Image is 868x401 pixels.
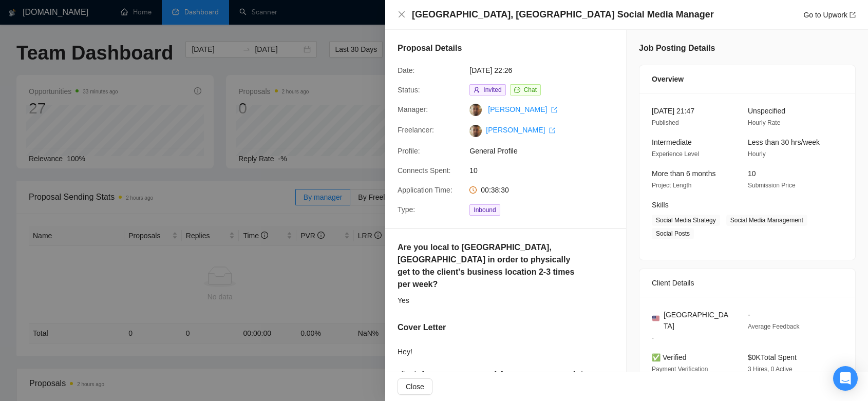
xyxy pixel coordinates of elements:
[488,105,557,113] a: [PERSON_NAME] export
[748,366,792,373] span: 3 Hires, 0 Active
[398,42,462,54] h5: Proposal Details
[469,165,624,176] span: 10
[398,166,451,175] span: Connects Spent:
[652,169,716,178] span: More than 6 months
[748,323,800,330] span: Average Feedback
[652,150,699,158] span: Experience Level
[549,127,555,133] span: export
[652,353,687,361] span: ✅ Verified
[398,147,420,155] span: Profile:
[398,321,446,334] h5: Cover Letter
[664,309,731,332] span: [GEOGRAPHIC_DATA]
[398,186,452,194] span: Application Time:
[639,42,715,54] h5: Job Posting Details
[398,126,434,134] span: Freelancer:
[486,126,555,134] a: [PERSON_NAME] export
[652,73,684,85] span: Overview
[524,86,537,93] span: Chat
[748,353,797,361] span: $0K Total Spent
[474,87,480,93] span: user-add
[748,107,785,115] span: Unspecified
[726,215,807,226] span: Social Media Management
[748,138,820,146] span: Less than 30 hrs/week
[398,105,428,113] span: Manager:
[652,269,843,297] div: Client Details
[652,228,694,239] span: Social Posts
[652,215,720,226] span: Social Media Strategy
[398,66,414,74] span: Date:
[398,205,415,214] span: Type:
[469,125,482,137] img: c1U1M75guAprEqPZnwbnHfoPJzlWNDYX1QShLds9UqNR2Uue7ly7uRpZ8mmtuKqM_f
[469,65,624,76] span: [DATE] 22:26
[406,381,424,392] span: Close
[483,86,501,93] span: Invited
[833,366,858,391] div: Open Intercom Messenger
[652,182,691,189] span: Project Length
[652,119,679,126] span: Published
[748,169,756,178] span: 10
[412,8,714,21] h4: [GEOGRAPHIC_DATA], [GEOGRAPHIC_DATA] Social Media Manager
[652,201,669,209] span: Skills
[398,10,406,18] span: close
[469,145,624,157] span: General Profile
[398,378,432,395] button: Close
[398,241,581,291] h5: Are you local to [GEOGRAPHIC_DATA], [GEOGRAPHIC_DATA] in order to physically get to the client's ...
[748,182,796,189] span: Submission Price
[398,295,614,306] div: Yes
[652,366,708,373] span: Payment Verification
[748,119,780,126] span: Hourly Rate
[398,10,406,19] button: Close
[398,86,420,94] span: Status:
[803,11,856,19] a: Go to Upworkexport
[652,138,692,146] span: Intermediate
[748,150,766,158] span: Hourly
[652,334,654,341] span: -
[850,12,856,18] span: export
[652,315,659,322] img: 🇺🇸
[748,311,750,319] span: -
[514,87,520,93] span: message
[469,204,500,216] span: Inbound
[551,107,557,113] span: export
[481,186,509,194] span: 00:38:30
[469,186,477,194] span: clock-circle
[652,107,694,115] span: [DATE] 21:47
